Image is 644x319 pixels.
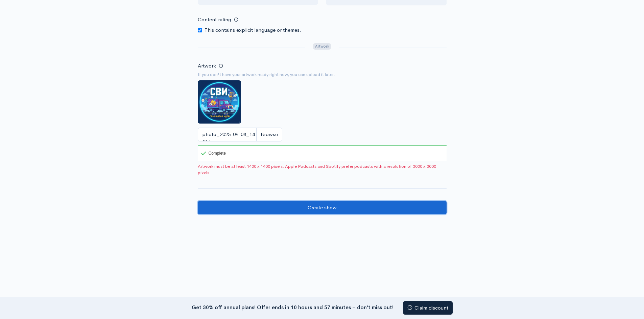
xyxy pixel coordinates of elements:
a: Claim discount [403,301,453,315]
span: Artwork must be at least 1400 x 1400 pixels. Apple Podcasts and Spotify prefer podcasts with a re... [198,163,447,176]
label: Content rating [198,13,231,27]
div: Complete [198,145,227,161]
label: Artwork [198,62,216,70]
div: Complete [201,151,226,155]
strong: Get 30% off annual plans! Offer ends in 10 hours and 57 minutes – don’t miss out! [192,304,393,310]
small: If you don't have your artwork ready right now, you can upload it later. [198,71,447,78]
input: Create show [198,201,447,215]
label: This contains explicit language or themes. [205,26,301,34]
div: 100% [198,145,447,146]
span: Artwork [313,43,331,50]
